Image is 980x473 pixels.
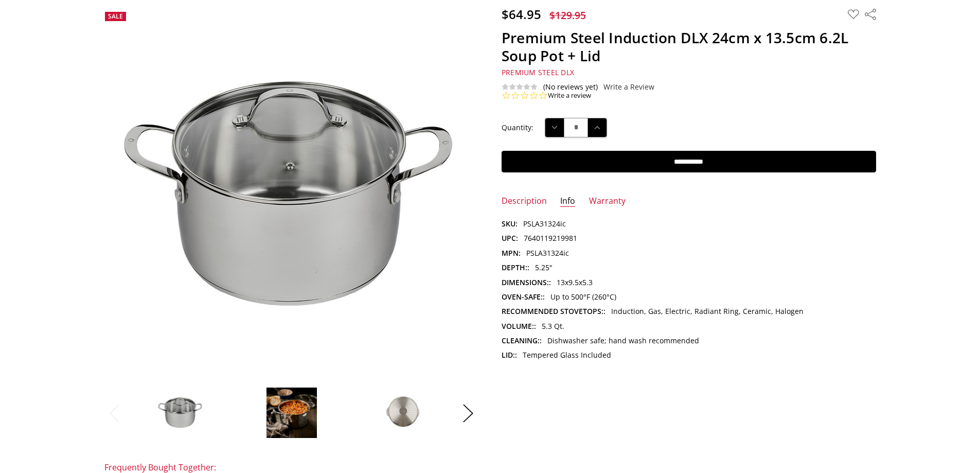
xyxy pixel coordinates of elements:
[549,8,586,22] span: $129.95
[458,397,478,429] button: Next
[548,91,591,100] a: Write a review
[502,262,529,273] dt: Depth::
[526,248,569,259] dd: PSLA31324ic
[502,196,547,207] a: Description
[502,29,876,65] h1: Premium Steel Induction DLX 24cm x 13.5cm 6.2L Soup Pot + Lid
[550,291,616,303] dd: Up to 500°F (260°C)
[502,248,521,259] dt: MPN:
[502,321,536,332] dt: Volume::
[266,387,317,439] img: Copy of Premium Steel DLX - 6.2 Litre (9.5") Stainless Steel Soup Pot | Swiss Diamond
[104,397,125,429] button: Previous
[547,335,699,346] dd: Dishwasher safe; hand wash recommended
[523,218,566,230] dd: PSLA31324ic
[560,196,575,207] a: Info
[377,387,429,439] img: Copy of Premium Steel DLX - 6.2 Litre (9.5") Stainless Steel Soup Pot | Swiss Diamond
[589,196,626,207] a: Warranty
[603,83,654,91] a: Write a Review
[543,83,598,91] span: (No reviews yet)
[557,277,593,288] dd: 13x9.5x5.3
[502,6,541,23] span: $64.95
[523,349,611,361] dd: Tempered Glass Included
[502,218,518,230] dt: SKU:
[502,277,551,288] dt: Dimensions::
[502,67,574,77] span: Premium Steel DLX
[502,291,545,303] dt: Oven-safe::
[535,262,553,273] dd: 5.25"
[502,306,605,317] dt: Recommended Stovetops::
[524,233,577,244] dd: 7640119219981
[108,12,123,21] span: Sale
[611,306,804,317] dd: Induction, Gas, Electric, Radiant Ring, Ceramic, Halogen
[502,335,542,346] dt: Cleaning::
[502,122,533,133] label: Quantity:
[502,233,518,244] dt: UPC:
[155,387,206,439] img: Copy of Premium Steel DLX - 6.2 Litre (9.5") Stainless Steel Soup Pot | Swiss Diamond
[502,349,517,361] dt: Lid::
[542,321,564,332] dd: 5.3 Qt.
